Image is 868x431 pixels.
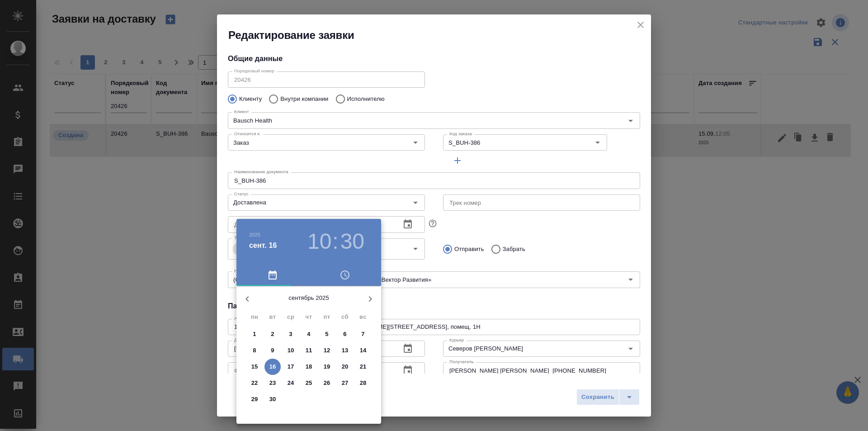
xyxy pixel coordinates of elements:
button: 27 [337,375,353,391]
p: 8 [253,346,256,355]
p: 20 [342,362,349,371]
button: 2025 [249,232,260,237]
button: 5 [319,326,335,342]
button: 28 [355,375,371,391]
p: 7 [361,330,364,339]
p: 29 [251,395,258,404]
button: 17 [283,359,299,375]
button: 2 [264,326,281,342]
button: 18 [301,359,317,375]
button: 10 [307,229,331,254]
p: 15 [251,362,258,371]
p: 17 [288,362,294,371]
button: 21 [355,359,371,375]
button: 20 [337,359,353,375]
p: 21 [360,362,367,371]
p: 2 [271,330,274,339]
button: 22 [246,375,263,391]
p: 26 [324,379,330,388]
p: 13 [342,346,349,355]
button: 23 [264,375,281,391]
button: 6 [337,326,353,342]
p: 12 [324,346,330,355]
p: 30 [269,395,276,404]
p: 1 [253,330,256,339]
p: 27 [342,379,349,388]
p: 25 [306,379,312,388]
span: вс [355,313,371,322]
button: 14 [355,342,371,359]
button: 26 [319,375,335,391]
p: 6 [343,330,346,339]
button: 1 [246,326,263,342]
span: чт [301,313,317,322]
p: 16 [269,362,276,371]
p: 22 [251,379,258,388]
button: 10 [283,342,299,359]
span: ср [283,313,299,322]
span: пт [319,313,335,322]
button: 16 [264,359,281,375]
p: 9 [271,346,274,355]
p: 28 [360,379,367,388]
button: 29 [246,391,263,407]
button: 7 [355,326,371,342]
button: 11 [301,342,317,359]
button: 8 [246,342,263,359]
button: 12 [319,342,335,359]
span: пн [246,313,263,322]
button: 30 [340,229,364,254]
p: 4 [307,330,310,339]
button: 4 [301,326,317,342]
button: сент. 16 [249,240,277,251]
span: вт [264,313,281,322]
p: 23 [269,379,276,388]
span: сб [337,313,353,322]
button: 19 [319,359,335,375]
p: 24 [288,379,294,388]
button: 3 [283,326,299,342]
p: 11 [306,346,312,355]
p: 19 [324,362,330,371]
button: 24 [283,375,299,391]
p: 3 [289,330,292,339]
p: 5 [325,330,328,339]
button: 9 [264,342,281,359]
button: 30 [264,391,281,407]
p: сентябрь 2025 [258,294,359,303]
h3: : [332,229,338,254]
p: 10 [288,346,294,355]
p: 18 [306,362,312,371]
button: 13 [337,342,353,359]
button: 15 [246,359,263,375]
button: 25 [301,375,317,391]
p: 14 [360,346,367,355]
